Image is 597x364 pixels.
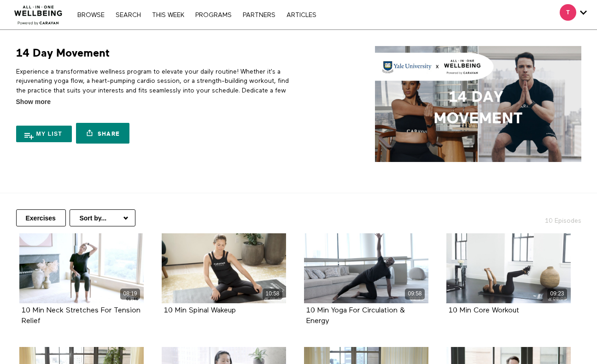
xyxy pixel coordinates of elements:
[164,307,236,314] strong: 10 Min Spinal Wakeup
[547,289,567,299] div: 09:23
[76,123,129,144] a: Share
[191,12,236,18] a: PROGRAMS
[73,10,321,19] nav: Primary
[73,12,109,18] a: Browse
[446,233,571,303] a: 10 Min Core Workout 09:23
[164,307,236,314] a: 10 Min Spinal Wakeup
[22,307,140,324] a: 10 Min Neck Stretches For Tension Relief
[263,289,282,299] div: 10:58
[306,307,405,325] strong: 10 Min Yoga For Circulation & Energy
[375,46,581,162] img: 14 Day Movement
[484,209,586,225] h2: 10 Episodes
[16,67,295,114] p: Experience a transformative wellness program to elevate your daily routine! Whether it's a rejuve...
[147,12,189,18] a: THIS WEEK
[162,233,286,303] a: 10 Min Spinal Wakeup 10:58
[282,12,321,18] a: ARTICLES
[120,289,140,299] div: 08:19
[22,307,140,325] strong: 10 Min Neck Stretches For Tension Relief
[306,307,405,324] a: 10 Min Yoga For Circulation & Energy
[238,12,280,18] a: PARTNERS
[19,233,144,303] a: 10 Min Neck Stretches For Tension Relief 08:19
[111,12,146,18] a: Search
[449,307,519,314] strong: 10 Min Core Workout
[16,46,110,60] h1: 14 Day Movement
[16,126,72,142] button: My list
[449,307,519,314] a: 10 Min Core Workout
[16,97,51,107] span: Show more
[405,289,425,299] div: 09:58
[304,233,428,303] a: 10 Min Yoga For Circulation & Energy 09:58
